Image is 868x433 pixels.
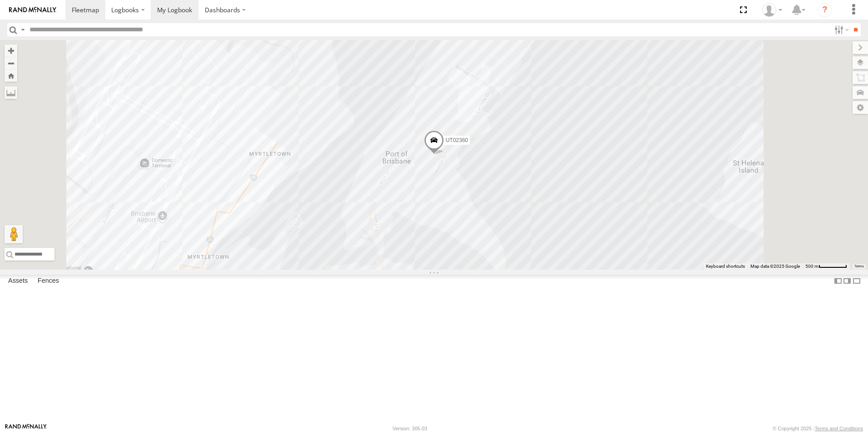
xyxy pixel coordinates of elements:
label: Search Query [19,23,26,36]
div: Version: 305.03 [393,426,427,431]
label: Assets [4,275,32,287]
img: rand-logo.svg [9,7,56,13]
label: Dock Summary Table to the Right [843,275,852,288]
label: Hide Summary Table [852,275,861,288]
span: UT02360 [446,137,468,143]
a: Terms [854,265,864,268]
button: Zoom Home [5,69,17,82]
div: David Nguyen [759,3,785,17]
div: © Copyright 2025 - [773,426,863,431]
button: Zoom out [5,57,17,69]
button: Drag Pegman onto the map to open Street View [5,225,23,243]
label: Measure [5,86,17,99]
label: Map Settings [853,101,868,114]
button: Map scale: 500 m per 59 pixels [803,263,850,270]
span: Map data ©2025 Google [750,264,800,269]
span: 500 m [805,264,819,269]
label: Search Filter Options [831,23,850,36]
a: Terms and Conditions [815,426,863,431]
label: Fences [33,275,64,287]
label: Dock Summary Table to the Left [833,275,843,288]
button: Keyboard shortcuts [706,263,745,270]
i: ? [818,3,832,17]
button: Zoom in [5,44,17,57]
a: Visit our Website [5,424,47,433]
